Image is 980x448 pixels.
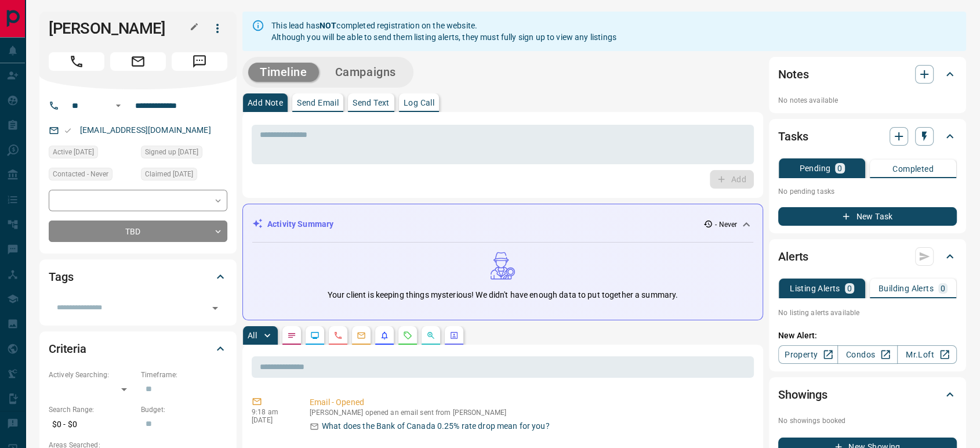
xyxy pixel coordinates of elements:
[287,331,296,340] svg: Notes
[49,415,135,434] p: $0 - $0
[778,207,957,226] button: New Task
[248,99,283,107] p: Add Note
[892,165,934,173] p: Completed
[333,331,343,340] svg: Calls
[49,339,86,358] h2: Criteria
[248,331,257,339] p: All
[897,345,957,364] a: Mr.Loft
[322,420,550,432] p: What does the Bank of Canada 0.25% rate drop mean for you?
[353,99,390,107] p: Send Text
[778,385,827,404] h2: Showings
[799,164,830,172] p: Pending
[380,331,389,340] svg: Listing Alerts
[141,168,227,184] div: Thu May 02 2024
[320,21,336,30] strong: NOT
[778,122,957,150] div: Tasks
[357,331,366,340] svg: Emails
[49,404,135,415] p: Search Range:
[310,409,749,417] p: [PERSON_NAME] opened an email sent from [PERSON_NAME]
[310,396,749,409] p: Email - Opened
[141,370,227,380] p: Timeframe:
[49,335,227,363] div: Criteria
[403,331,412,340] svg: Requests
[778,65,808,84] h2: Notes
[426,331,435,340] svg: Opportunities
[790,284,840,292] p: Listing Alerts
[53,146,94,158] span: Active [DATE]
[297,99,339,107] p: Send Email
[110,52,166,71] span: Email
[49,370,135,380] p: Actively Searching:
[324,63,408,82] button: Campaigns
[778,345,838,364] a: Property
[879,284,934,292] p: Building Alerts
[207,300,223,316] button: Open
[778,247,808,266] h2: Alerts
[778,95,957,106] p: No notes available
[49,52,104,71] span: Call
[837,345,897,364] a: Condos
[778,330,957,342] p: New Alert:
[80,125,211,135] a: [EMAIL_ADDRESS][DOMAIN_NAME]
[49,146,135,162] div: Thu May 02 2024
[847,284,852,292] p: 0
[64,127,72,135] svg: Email Valid
[49,19,190,38] h1: [PERSON_NAME]
[248,63,319,82] button: Timeline
[271,15,616,48] div: This lead has completed registration on the website. Although you will be able to send them listi...
[778,183,957,200] p: No pending tasks
[267,218,333,230] p: Activity Summary
[252,408,292,416] p: 9:18 am
[449,331,459,340] svg: Agent Actions
[49,221,227,242] div: TBD
[778,127,808,146] h2: Tasks
[404,99,434,107] p: Log Call
[778,243,957,270] div: Alerts
[145,146,198,158] span: Signed up [DATE]
[141,146,227,162] div: Thu May 02 2024
[941,284,945,292] p: 0
[141,404,227,415] p: Budget:
[778,416,957,426] p: No showings booked
[53,168,108,180] span: Contacted - Never
[778,381,957,409] div: Showings
[111,99,125,113] button: Open
[252,214,753,235] div: Activity Summary- Never
[252,416,292,424] p: [DATE]
[715,219,737,230] p: - Never
[310,331,320,340] svg: Lead Browsing Activity
[778,308,957,318] p: No listing alerts available
[145,168,193,180] span: Claimed [DATE]
[328,289,678,301] p: Your client is keeping things mysterious! We didn't have enough data to put together a summary.
[49,263,227,291] div: Tags
[172,52,227,71] span: Message
[778,60,957,88] div: Notes
[49,268,73,286] h2: Tags
[837,164,842,172] p: 0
